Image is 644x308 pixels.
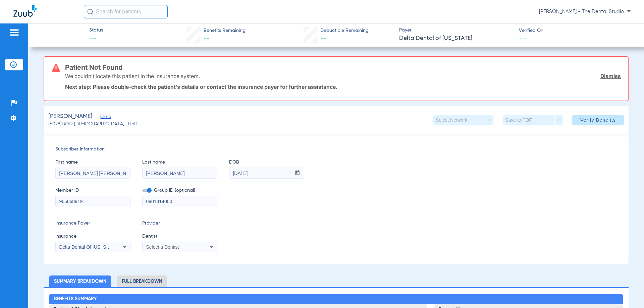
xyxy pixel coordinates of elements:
[142,187,217,194] span: Group ID (optional)
[48,121,138,128] span: (5078) DOB: [DEMOGRAPHIC_DATA] - HoH
[142,220,217,227] span: Provider
[572,115,624,125] button: Verify Benefits
[142,159,217,166] span: Last name
[100,114,106,121] span: Close
[580,117,616,123] span: Verify Benefits
[89,27,103,34] span: Status
[87,9,93,15] img: Search Icon
[55,187,130,194] span: Member ID
[89,34,103,44] span: --
[52,64,60,72] img: error-icon
[48,112,92,121] span: [PERSON_NAME]
[59,244,119,250] span: Delta Dental Of [US_STATE]
[49,294,623,305] h2: Benefits Summary
[9,28,19,37] img: hamburger-icon
[600,73,621,79] a: Dismiss
[65,83,621,90] p: Next step: Please double-check the patient’s details or contact the insurance payer for further a...
[146,244,179,250] span: Select a Dentist
[55,220,130,227] span: Insurance Payer
[399,27,513,34] span: Payer
[235,162,257,165] mat-label: mm / dd / yyyy
[204,36,210,42] span: --
[320,27,369,34] span: Deductible Remaining
[539,8,631,15] span: [PERSON_NAME] - The Dental Studio
[519,35,526,42] span: --
[399,34,513,43] span: Delta Dental of [US_STATE]
[65,64,621,71] h3: Patient Not Found
[65,73,200,79] p: We couldn’t locate this patient in the insurance system.
[229,159,304,166] span: DOB
[519,27,633,34] span: Verified On
[142,233,217,240] span: Dentist
[13,5,37,17] img: Zuub Logo
[49,275,111,287] li: Summary Breakdown
[55,146,617,153] span: Subscriber Information
[55,233,130,240] span: Insurance
[204,27,246,34] span: Benefits Remaining
[84,5,168,18] input: Search for patients
[291,168,304,179] button: Open calendar
[320,36,326,42] span: --
[117,275,167,287] li: Full Breakdown
[55,159,130,166] span: First name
